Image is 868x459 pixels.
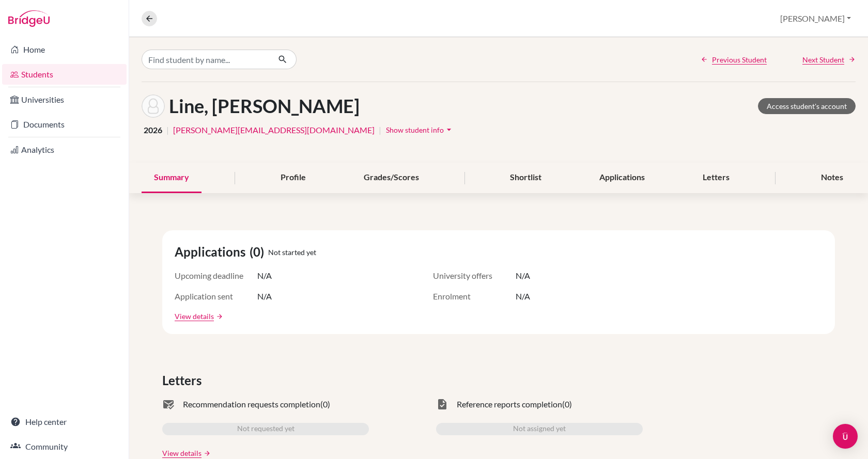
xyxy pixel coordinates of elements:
span: Recommendation requests completion [183,398,320,410]
div: Summary [142,163,202,193]
span: N/A [257,270,272,282]
div: Notes [809,163,856,193]
a: Analytics [2,139,127,160]
a: View details [162,448,202,458]
div: Letters [690,163,742,193]
span: University offers [433,270,516,282]
a: arrow_forward [202,450,211,457]
img: Bridge-U [8,10,50,27]
span: Not started yet [268,247,316,258]
span: task [436,398,448,410]
a: Help center [2,411,127,432]
div: Applications [587,163,657,193]
span: Show student info [386,125,444,134]
div: Open Intercom Messenger [833,424,858,449]
i: arrow_drop_down [444,124,454,135]
span: | [166,124,169,136]
h1: Line, [PERSON_NAME] [169,95,360,117]
span: Letters [162,371,206,390]
input: Find student by name... [142,50,270,69]
span: N/A [257,290,272,303]
a: Documents [2,114,127,135]
span: Enrolment [433,290,516,303]
span: Next Student [802,54,844,65]
span: (0) [250,243,268,261]
button: [PERSON_NAME] [776,9,856,28]
span: N/A [516,270,530,282]
a: Previous Student [701,54,767,65]
a: Universities [2,89,127,110]
span: | [379,124,381,136]
span: N/A [516,290,530,303]
div: Shortlist [498,163,554,193]
span: Reference reports completion [457,398,562,410]
img: Daniel Line's avatar [142,94,165,118]
span: Application sent [175,290,257,303]
span: Not requested yet [237,423,295,435]
a: [PERSON_NAME][EMAIL_ADDRESS][DOMAIN_NAME] [173,124,375,136]
div: Profile [268,163,318,193]
a: Community [2,436,127,457]
span: (0) [320,398,330,410]
a: Next Student [802,54,856,65]
span: 2026 [144,124,162,136]
a: Access student's account [758,98,856,114]
div: Grades/Scores [351,163,431,193]
a: Students [2,64,127,85]
span: mark_email_read [162,398,175,410]
a: Home [2,39,127,60]
a: arrow_forward [214,313,223,320]
span: Upcoming deadline [175,270,257,282]
span: (0) [562,398,572,410]
span: Not assigned yet [513,423,566,435]
span: Applications [175,243,250,261]
button: Show student infoarrow_drop_down [385,122,455,138]
a: View details [175,311,214,322]
span: Previous Student [712,54,767,65]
